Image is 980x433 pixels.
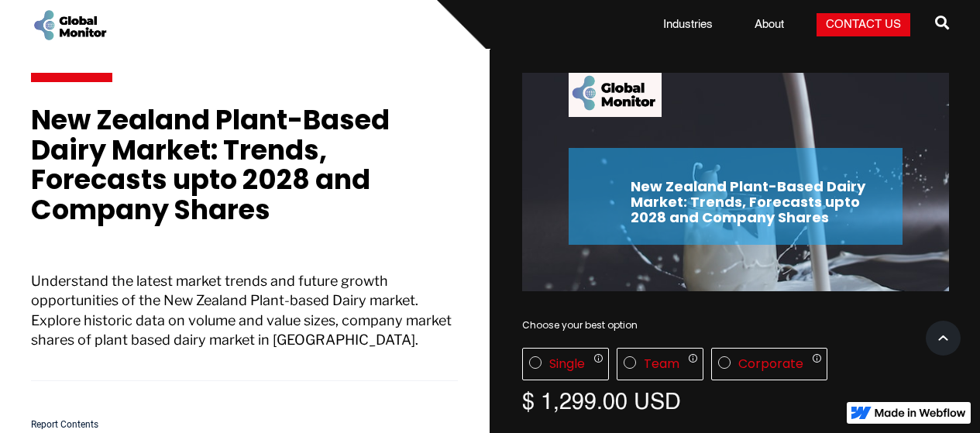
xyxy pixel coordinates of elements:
a:  [935,9,949,40]
h2: New Zealand Plant-Based Dairy Market: Trends, Forecasts upto 2028 and Company Shares [631,179,887,225]
a: Contact Us [817,13,910,36]
h1: New Zealand Plant-Based Dairy Market: Trends, Forecasts upto 2028 and Company Shares [31,105,458,240]
img: Made in Webflow [875,408,966,418]
span:  [935,12,949,33]
a: About [745,17,793,33]
p: Understand the latest market trends and future growth opportunities of the New Zealand Plant-base... [31,271,458,381]
div: License [522,348,949,380]
a: home [31,8,108,43]
div: Single [549,356,585,372]
h5: Report Contents [31,420,458,430]
div: Team [644,356,679,372]
a: Industries [654,17,722,33]
div: $ 1,299.00 USD [522,388,949,411]
div: Choose your best option [522,318,949,333]
div: Corporate [738,356,803,372]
